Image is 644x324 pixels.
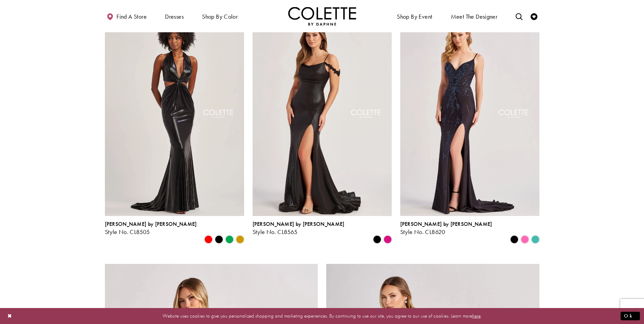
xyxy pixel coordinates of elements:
[529,7,539,25] a: Check Wishlist
[105,14,244,216] a: Visit Colette by Daphne Style No. CL8505 Page
[521,235,529,244] i: Pink
[253,14,392,216] a: Visit Colette by Daphne Style No. CL8565 Page
[384,235,392,244] i: Fuchsia
[215,235,223,244] i: Black
[105,221,197,235] div: Colette by Daphne Style No. CL8505
[510,235,518,244] i: Black
[395,7,434,25] span: Shop By Event
[400,220,492,228] span: [PERSON_NAME] by [PERSON_NAME]
[253,228,298,236] span: Style No. CL8565
[105,228,150,236] span: Style No. CL8505
[200,7,239,25] span: Shop by color
[531,235,539,244] i: Turquoise
[373,235,381,244] i: Black
[253,220,345,228] span: [PERSON_NAME] by [PERSON_NAME]
[288,7,356,25] img: Colette by Daphne
[253,221,345,235] div: Colette by Daphne Style No. CL8565
[163,7,185,25] span: Dresses
[400,221,492,235] div: Colette by Daphne Style No. CL8620
[236,235,244,244] i: Gold
[105,220,197,228] span: [PERSON_NAME] by [PERSON_NAME]
[105,7,148,25] a: Find a store
[202,13,238,20] span: Shop by color
[400,228,445,236] span: Style No. CL8620
[400,14,539,216] a: Visit Colette by Daphne Style No. CL8620 Page
[4,310,16,322] button: Close Dialog
[621,312,640,320] button: Submit Dialog
[49,311,595,321] p: Website uses cookies to give you personalized shopping and marketing experiences. By continuing t...
[116,13,147,20] span: Find a store
[225,235,234,244] i: Emerald
[204,235,213,244] i: Red
[451,13,498,20] span: Meet the designer
[165,13,184,20] span: Dresses
[472,312,481,319] a: here
[514,7,524,25] a: Toggle search
[397,13,432,20] span: Shop By Event
[288,7,356,25] a: Visit Home Page
[449,7,499,25] a: Meet the designer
